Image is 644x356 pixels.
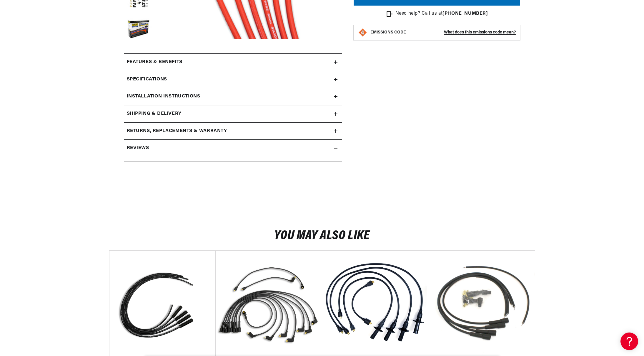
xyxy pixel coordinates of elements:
summary: Installation instructions [124,88,342,105]
summary: Features & Benefits [124,54,342,71]
h2: Shipping & Delivery [127,110,182,118]
h2: Specifications [127,76,167,83]
p: Need help? Call us at [395,10,488,18]
button: EMISSIONS CODEWhat does this emissions code mean? [370,30,516,35]
h2: Returns, Replacements & Warranty [127,127,227,135]
summary: Shipping & Delivery [124,105,342,122]
img: Emissions code [358,28,367,37]
summary: Returns, Replacements & Warranty [124,123,342,140]
summary: Specifications [124,71,342,88]
a: [PHONE_NUMBER] [442,11,488,16]
strong: What does this emissions code mean? [444,30,516,35]
h2: Installation instructions [127,93,200,100]
h2: Features & Benefits [127,58,182,66]
h2: Reviews [127,144,149,152]
button: Load image 6 in gallery view [124,15,153,44]
summary: Reviews [124,140,342,157]
strong: EMISSIONS CODE [370,30,406,35]
h2: You may also like [109,230,535,242]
